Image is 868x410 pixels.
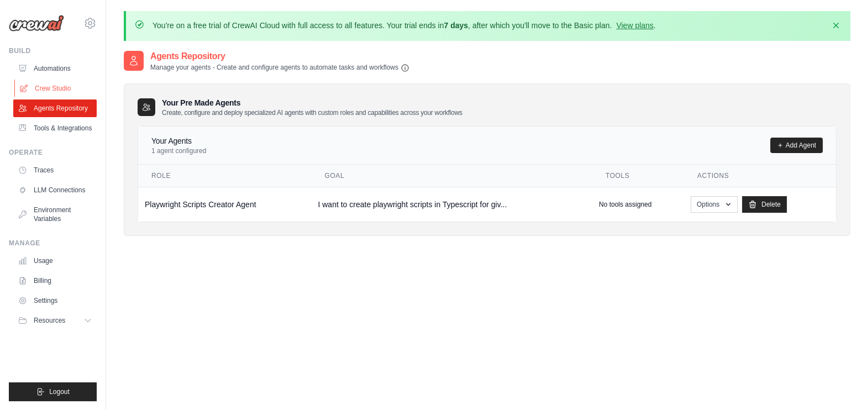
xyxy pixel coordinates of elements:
[151,135,206,146] h4: Your Agents
[152,20,656,31] p: You're on a free trial of CrewAI Cloud with full access to all features. Your trial ends in , aft...
[34,316,65,325] span: Resources
[616,21,653,30] a: View plans
[311,187,592,222] td: I want to create playwright scripts in Typescript for giv...
[592,165,684,187] th: Tools
[9,382,97,401] button: Logout
[13,60,97,77] a: Automations
[150,63,409,72] p: Manage your agents - Create and configure agents to automate tasks and workflows
[13,201,97,228] a: Environment Variables
[49,387,70,396] span: Logout
[13,292,97,309] a: Settings
[9,239,97,248] div: Manage
[770,138,823,153] a: Add Agent
[13,312,97,329] button: Resources
[311,165,592,187] th: Goal
[9,46,97,55] div: Build
[9,148,97,157] div: Operate
[162,97,462,117] h3: Your Pre Made Agents
[13,119,97,137] a: Tools & Integrations
[691,196,738,213] button: Options
[162,108,462,117] p: Create, configure and deploy specialized AI agents with custom roles and capabilities across your...
[13,161,97,179] a: Traces
[138,165,311,187] th: Role
[444,21,468,30] strong: 7 days
[684,165,836,187] th: Actions
[150,50,409,63] h2: Agents Repository
[599,200,651,209] p: No tools assigned
[14,80,98,97] a: Crew Studio
[13,252,97,270] a: Usage
[151,146,206,155] p: 1 agent configured
[13,181,97,199] a: LLM Connections
[13,99,97,117] a: Agents Repository
[9,15,64,31] img: Logo
[13,272,97,290] a: Billing
[138,187,311,222] td: Playwright Scripts Creator Agent
[742,196,787,213] a: Delete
